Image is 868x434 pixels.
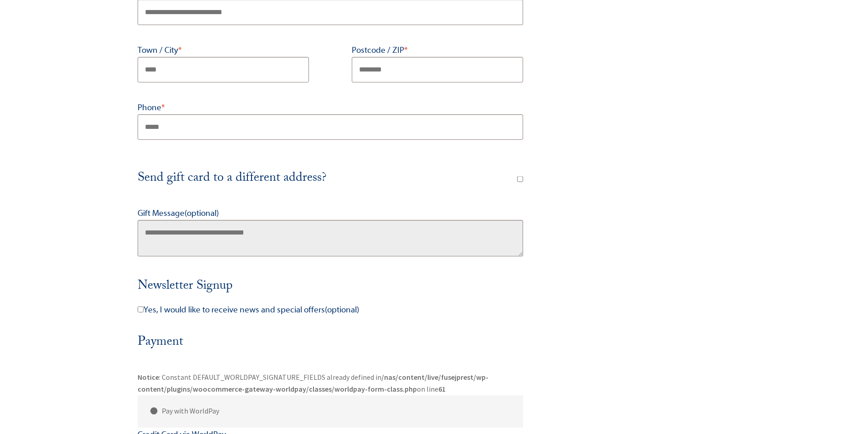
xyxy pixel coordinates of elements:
b: /nas/content/live/fusejprest/wp-content/plugins/woocommerce-gateway-worldpay/classes/worldpay-for... [138,373,488,393]
label: Town / City [138,43,309,57]
span: (optional) [185,208,219,218]
b: Notice [138,373,159,382]
label: Postcode / ZIP [352,43,523,57]
label: Gift Message [138,206,523,220]
label: Pay with WorldPay [140,395,523,428]
label: Phone [138,101,523,114]
b: 61 [438,384,446,393]
h3: Payment [138,334,523,360]
input: Yes, I would like to receive news and special offers(optional) [138,306,144,312]
input: Send gift card to a different address? [517,176,523,182]
h3: Newsletter Signup [138,278,523,296]
span: (optional) [325,305,359,315]
label: Yes, I would like to receive news and special offers [138,303,523,322]
span: Send gift card to a different address? [138,168,326,190]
